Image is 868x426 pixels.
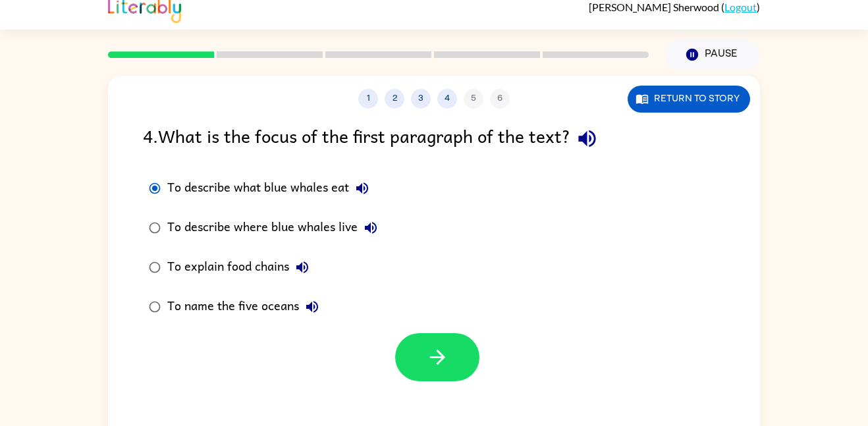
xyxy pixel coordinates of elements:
button: 3 [411,89,431,109]
div: To describe what blue whales eat [167,175,375,201]
div: 4 . What is the focus of the first paragraph of the text? [143,122,725,155]
button: 2 [385,89,404,109]
button: Return to story [628,86,750,113]
button: To describe what blue whales eat [349,175,375,201]
button: To explain food chains [289,254,315,280]
span: [PERSON_NAME] Sherwood [589,1,721,13]
div: To explain food chains [167,254,315,280]
button: 4 [437,89,457,109]
button: 1 [358,89,378,109]
button: To name the five oceans [299,294,325,320]
button: Pause [665,40,760,70]
div: To name the five oceans [167,294,325,320]
div: ( ) [589,1,760,13]
button: To describe where blue whales live [358,215,384,241]
a: Logout [724,1,757,13]
div: To describe where blue whales live [167,215,384,241]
